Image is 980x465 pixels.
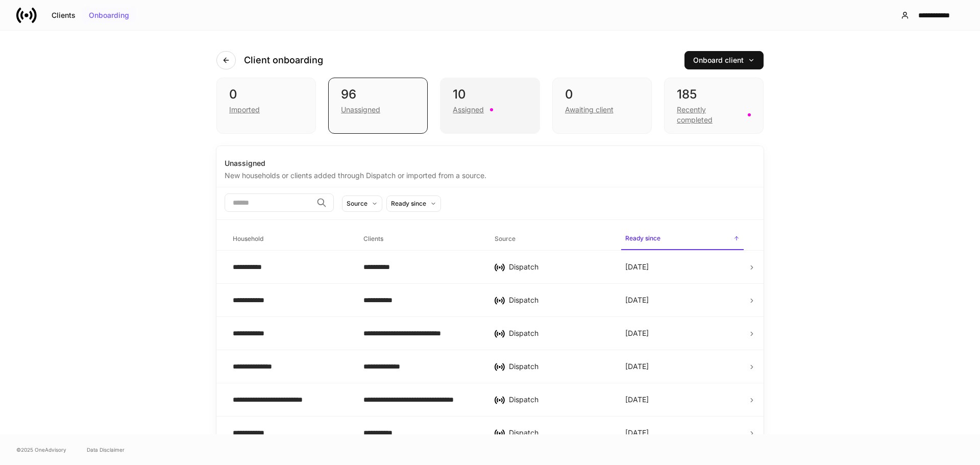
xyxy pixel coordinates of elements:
div: Clients [52,12,76,19]
button: Clients [45,7,82,23]
span: © 2025 OneAdvisory [16,446,66,454]
p: [DATE] [625,428,649,438]
div: Assigned [453,105,484,115]
div: 185Recently completed [664,78,764,134]
span: Ready since [621,228,744,250]
div: 10Assigned [440,78,540,134]
h4: Client onboarding [244,54,323,66]
div: 96Unassigned [328,78,428,134]
span: Source [491,229,613,250]
div: Awaiting client [565,105,614,115]
div: Dispatch [509,395,609,405]
div: 10 [453,86,527,103]
div: Unassigned [225,158,755,168]
p: [DATE] [625,361,649,372]
div: Dispatch [509,428,609,438]
div: New households or clients added through Dispatch or imported from a source. [225,168,755,181]
div: 0Awaiting client [552,78,652,134]
div: Source [347,199,367,208]
button: Source [342,195,382,212]
div: Imported [229,105,260,115]
div: Ready since [391,199,426,208]
p: [DATE] [625,328,649,338]
div: Unassigned [341,105,380,115]
p: [DATE] [625,395,649,405]
p: [DATE] [625,295,649,305]
div: 0Imported [216,78,316,134]
h6: Source [495,234,516,243]
span: Clients [359,229,482,250]
div: Dispatch [509,262,609,272]
div: Recently completed [677,105,742,125]
div: 96 [341,86,415,103]
a: Data Disclaimer [87,446,125,454]
h6: Ready since [625,233,660,243]
div: 185 [677,86,751,103]
p: [DATE] [625,262,649,272]
button: Onboard client [684,51,764,69]
h6: Household [233,234,263,243]
div: Dispatch [509,361,609,372]
button: Ready since [386,195,441,212]
div: Onboarding [89,12,129,19]
span: Household [229,229,351,250]
div: 0 [565,86,639,103]
div: Dispatch [509,295,609,305]
div: 0 [229,86,303,103]
h6: Clients [363,234,383,243]
div: Onboard client [693,57,755,64]
div: Dispatch [509,328,609,338]
button: Onboarding [82,7,136,23]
